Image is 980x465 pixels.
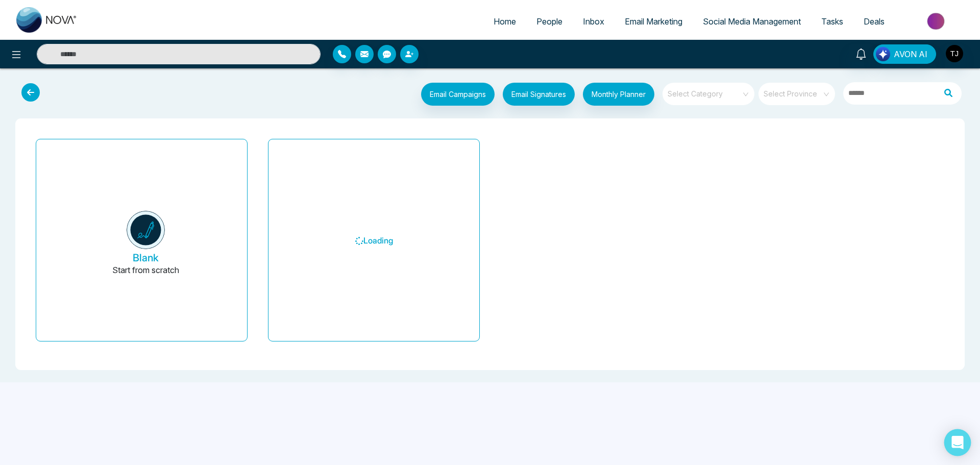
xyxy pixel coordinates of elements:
button: Monthly Planner [583,83,654,106]
span: People [536,16,562,27]
a: Email Marketing [615,12,693,31]
span: Home [494,16,516,27]
img: Nova CRM Logo [16,7,78,33]
span: Inbox [583,16,604,27]
span: Tasks [821,16,843,27]
h6: Loading [281,148,467,334]
a: Tasks [811,12,853,31]
a: Email Signatures [495,83,575,108]
button: Email Campaigns [421,83,495,106]
a: Home [483,12,526,31]
a: People [526,12,573,31]
a: Deals [853,12,895,31]
button: Email Signatures [503,83,575,106]
img: User Avatar [946,45,963,62]
div: Open Intercom Messenger [944,429,971,456]
p: Start from scratch [112,264,179,288]
img: Lead Flow [876,47,890,61]
a: Inbox [573,12,615,31]
button: BlankStart from scratch [53,148,239,341]
span: Deals [864,16,885,27]
span: Email Marketing [625,16,682,27]
span: Social Media Management [703,16,801,27]
a: Email Campaigns [413,88,495,99]
a: Monthly Planner [575,83,654,108]
button: AVON AI [873,44,936,64]
img: novacrm [127,211,165,249]
h5: Blank [133,252,159,264]
a: Social Media Management [693,12,811,31]
img: Market-place.gif [900,10,974,33]
span: AVON AI [894,48,927,60]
